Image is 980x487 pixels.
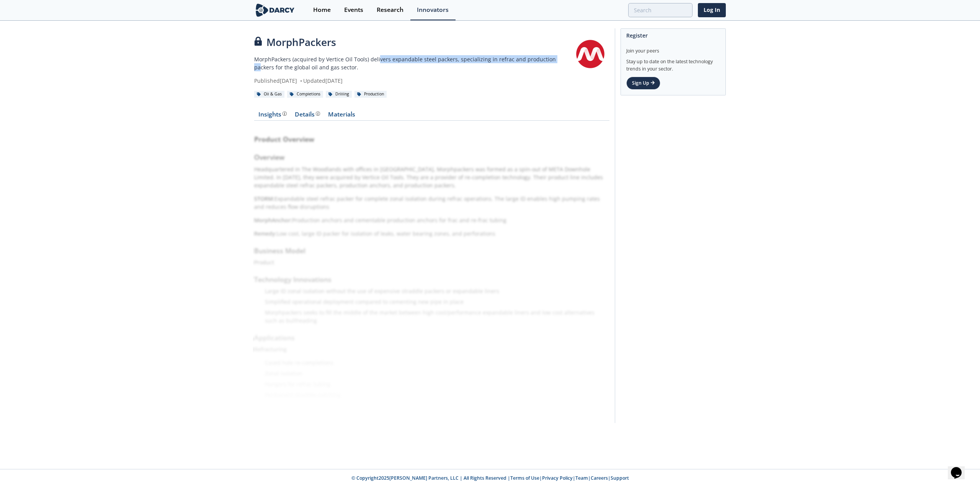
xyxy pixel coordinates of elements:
div: Research [377,7,403,13]
a: Privacy Policy [542,475,573,481]
div: MorphPackers [254,35,571,50]
img: information.svg [316,112,320,116]
div: Join your peers [626,42,720,54]
p: MorphPackers (acquired by Vertice Oil Tools) delivers expandable steel packers, specializing in r... [254,55,571,71]
a: Insights [254,112,291,121]
div: Details [295,112,320,118]
a: Careers [591,475,608,481]
a: Team [575,475,588,481]
img: information.svg [283,112,287,116]
img: logo-wide.svg [254,3,296,17]
a: Terms of Use [510,475,539,481]
input: Advanced Search [628,3,693,17]
a: Sign Up [626,77,660,90]
span: • [299,77,303,84]
div: Insights [258,112,287,118]
div: Drilling [326,91,352,98]
p: © Copyright 2025 [PERSON_NAME] Partners, LLC | All Rights Reserved | | | | | [207,475,773,482]
div: Production [354,91,387,98]
div: Innovators [417,7,449,13]
a: Details [291,112,324,121]
iframe: chat widget [948,456,972,479]
div: Completions [287,91,323,98]
div: Stay up to date on the latest technology trends in your sector. [626,54,720,72]
div: Events [344,7,363,13]
a: Log In [698,3,726,17]
a: Materials [324,112,359,121]
div: Published [DATE] Updated [DATE] [254,77,571,85]
div: Home [313,7,331,13]
div: Register [626,29,720,42]
a: Support [611,475,629,481]
div: Oil & Gas [254,91,284,98]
